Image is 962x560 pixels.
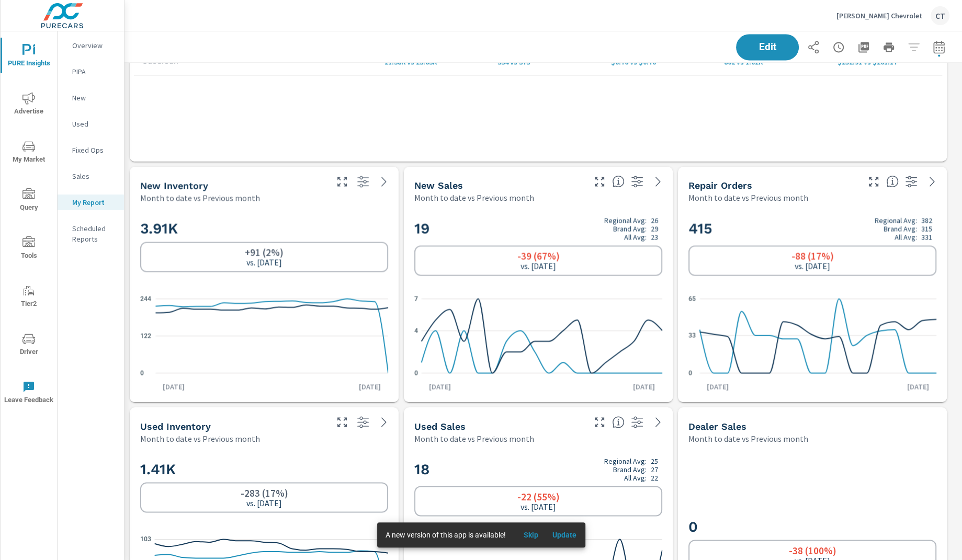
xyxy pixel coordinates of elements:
[140,191,260,204] p: Month to date vs Previous month
[853,37,874,58] button: "Export Report to PDF"
[72,145,116,155] p: Fixed Ops
[140,294,151,302] text: 244
[140,219,388,237] h2: 3.91K
[591,414,608,430] button: Make Fullscreen
[58,38,124,53] div: Overview
[58,195,124,210] div: My Report
[624,473,647,482] p: All Avg:
[688,432,808,444] p: Month to date vs Previous month
[414,369,418,376] text: 0
[929,37,949,58] button: Select Date Range
[246,498,282,507] p: vs. [DATE]
[414,326,418,334] text: 4
[140,535,151,542] text: 103
[688,517,936,535] h2: 0
[875,216,917,224] p: Regional Avg:
[241,487,288,498] h6: -283 (17%)
[4,284,54,310] span: Tier2
[72,66,116,77] p: PIPA
[611,58,708,66] p: $0.76 vs $0.70
[651,473,658,482] p: 22
[688,369,692,376] text: 0
[803,37,824,58] button: Share Report
[886,175,899,188] span: Number of Repair Orders Closed by the selected dealership group over the selected time range. [So...
[352,381,388,392] p: [DATE]
[884,224,917,233] p: Brand Avg:
[650,414,666,430] a: See more details in report
[422,381,458,392] p: [DATE]
[140,180,208,191] h5: New Inventory
[72,119,116,129] p: Used
[4,236,54,262] span: Tools
[837,58,934,66] p: $252.91 vs $261.17
[878,37,899,58] button: Print Report
[140,420,211,431] h5: Used Inventory
[72,93,116,103] p: New
[921,224,932,233] p: 315
[140,332,151,339] text: 122
[376,173,392,190] a: See more details in report
[140,460,388,478] h2: 1.41K
[624,233,647,241] p: All Avg:
[626,381,662,392] p: [DATE]
[688,180,752,191] h5: Repair Orders
[376,414,392,430] a: See more details in report
[895,233,917,241] p: All Avg:
[334,414,350,430] button: Make Fullscreen
[514,527,548,543] button: Skip
[612,416,625,428] span: Number of vehicles sold by the dealership over the selected date range. [Source: This data is sou...
[72,197,116,208] p: My Report
[651,216,658,224] p: 26
[58,142,124,158] div: Fixed Ops
[72,171,116,181] p: Sales
[140,432,260,444] p: Month to date vs Previous month
[791,250,834,261] h6: -88 (17%)
[4,333,54,358] span: Driver
[58,64,124,79] div: PIPA
[921,233,932,241] p: 331
[612,175,625,188] span: Number of vehicles sold by the dealership over the selected date range. [Source: This data is sou...
[1,31,57,416] div: nav menu
[924,173,941,190] a: See more details in report
[651,233,658,241] p: 23
[4,188,54,214] span: Query
[72,223,116,244] p: Scheduled Reports
[155,381,192,392] p: [DATE]
[736,34,799,60] button: Edit
[414,420,466,431] h5: Used Sales
[4,92,54,118] span: Advertise
[245,247,284,257] h6: +91 (2%)
[548,527,581,543] button: Update
[552,530,577,540] span: Update
[931,6,949,25] div: CT
[921,216,932,224] p: 382
[650,173,666,190] a: See more details in report
[384,58,481,66] p: 21,375 vs 23,628
[414,294,418,302] text: 7
[246,257,282,267] p: vs. [DATE]
[497,58,594,66] p: 334 vs 373
[520,501,556,511] p: vs. [DATE]
[58,116,124,132] div: Used
[651,224,658,233] p: 29
[836,11,922,20] p: [PERSON_NAME] Chevrolet
[688,331,696,338] text: 33
[140,369,144,376] text: 0
[688,216,936,241] h2: 415
[58,90,124,106] div: New
[414,432,534,444] p: Month to date vs Previous month
[386,531,506,539] span: A new version of this app is available!
[517,491,560,501] h6: -22 (55%)
[613,224,647,233] p: Brand Avg:
[414,216,662,241] h2: 19
[789,545,836,555] h6: -38 (100%)
[795,261,830,270] p: vs. [DATE]
[688,420,746,431] h5: Dealer Sales
[58,221,124,247] div: Scheduled Reports
[613,465,647,473] p: Brand Avg:
[334,173,350,190] button: Make Fullscreen
[4,140,54,166] span: My Market
[651,465,658,473] p: 27
[865,173,882,190] button: Make Fullscreen
[900,381,936,392] p: [DATE]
